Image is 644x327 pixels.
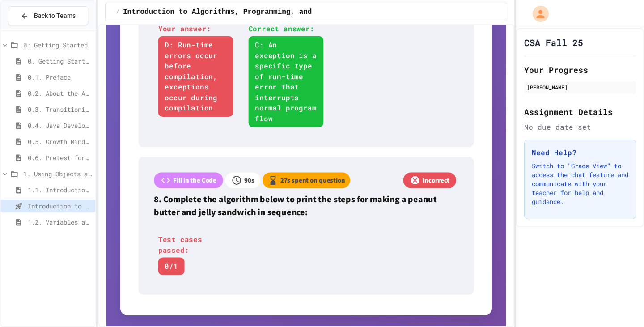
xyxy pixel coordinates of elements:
div: [PERSON_NAME] [527,83,633,91]
span: 0.4. Java Development Environments [28,121,92,130]
button: Back to Teams [8,6,88,25]
span: 0.2. About the AP CSA Exam [28,89,92,98]
span: 0.3. Transitioning from AP CSP to AP CSA [28,105,92,114]
span: Back to Teams [34,11,76,21]
span: 1.1. Introduction to Algorithms, Programming, and Compilers [28,185,92,195]
p: 27 s spent on question [280,175,345,185]
div: 0/1 [158,258,185,275]
div: Correct answer: [248,23,323,34]
div: No due date set [524,122,636,132]
span: 0.5. Growth Mindset and Pair Programming [28,137,92,146]
span: Introduction to Algorithms, Programming, and Compilers [28,201,92,211]
h2: Your Progress [524,64,636,76]
h1: CSA Fall 25 [524,36,583,49]
span: 0. Getting Started [28,56,92,66]
span: 0.1. Preface [28,72,92,82]
div: D: Run-time errors occur before compilation, exceptions occur during compilation [158,36,233,117]
span: Introduction to Algorithms, Programming, and Compilers [123,7,355,17]
span: 1. Using Objects and Methods [23,169,92,178]
h3: Need Help? [532,147,628,158]
span: / [116,8,119,16]
p: Switch to "Grade View" to access the chat feature and communicate with your teacher for help and ... [532,161,628,206]
p: 8. Complete the algorithm below to print the steps for making a peanut butter and jelly sandwich ... [154,193,458,219]
span: 0.6. Pretest for the AP CSA Exam [28,153,92,162]
p: Fill in the Code [173,175,216,185]
div: My Account [523,4,551,24]
p: Incorrect [422,175,449,185]
div: Test cases passed: [158,234,237,255]
h2: Assignment Details [524,106,636,118]
span: 1.2. Variables and Data Types [28,217,92,227]
span: 0: Getting Started [23,40,92,50]
div: C: An exception is a specific type of run-time error that interrupts normal program flow [248,36,323,127]
div: Your answer: [158,23,233,34]
p: 90 s [244,175,254,185]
